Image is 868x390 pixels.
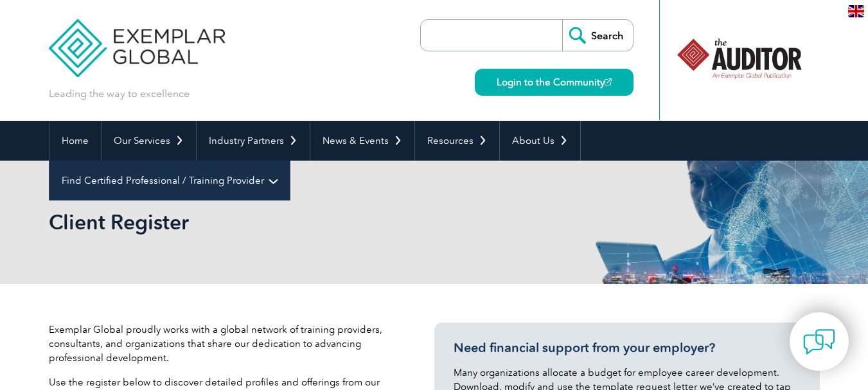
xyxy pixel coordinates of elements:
[475,69,633,96] a: Login to the Community
[310,121,414,161] a: News & Events
[500,121,580,161] a: About Us
[803,326,835,358] img: contact-chat.png
[49,161,290,200] a: Find Certified Professional / Training Provider
[49,212,589,233] h2: Client Register
[415,121,499,161] a: Resources
[197,121,310,161] a: Industry Partners
[562,20,633,51] input: Search
[49,121,101,161] a: Home
[454,340,801,356] h3: Need financial support from your employer?
[49,87,190,101] p: Leading the way to excellence
[49,323,396,365] p: Exemplar Global proudly works with a global network of training providers, consultants, and organ...
[848,5,864,17] img: en
[605,78,612,85] img: open_square.png
[102,121,196,161] a: Our Services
